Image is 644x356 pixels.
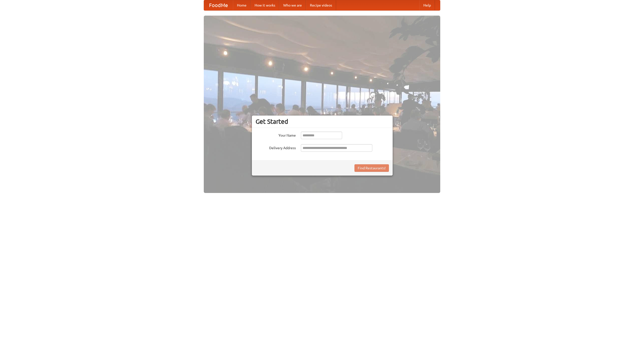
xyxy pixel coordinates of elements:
a: FoodMe [204,0,233,10]
a: Help [419,0,435,10]
button: Find Restaurants! [354,164,389,172]
h3: Get Started [256,118,389,125]
a: How it works [251,0,279,10]
a: Recipe videos [306,0,336,10]
a: Home [233,0,251,10]
label: Delivery Address [256,144,296,150]
a: Who we are [279,0,306,10]
label: Your Name [256,132,296,138]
